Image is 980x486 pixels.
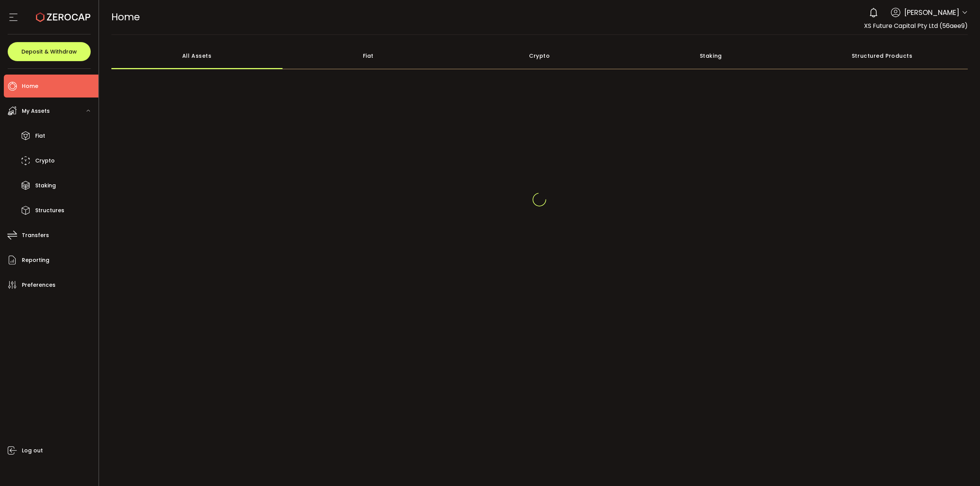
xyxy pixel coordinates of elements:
div: Structured Products [797,42,968,69]
span: Crypto [35,155,55,166]
div: Staking [625,42,797,69]
span: My Assets [22,106,50,117]
span: Structures [35,205,64,216]
div: All Assets [111,42,283,69]
span: XS Future Capital Pty Ltd (56aee9) [864,21,968,30]
button: Deposit & Withdraw [8,42,91,61]
span: Home [22,81,38,92]
span: Transfers [22,230,49,241]
span: Staking [35,180,56,191]
iframe: Chat Widget [942,449,980,486]
span: Reporting [22,255,49,266]
span: Log out [22,445,43,456]
span: Fiat [35,130,45,141]
div: Crypto [454,42,626,69]
span: Preferences [22,280,56,291]
span: Deposit & Withdraw [21,49,77,54]
span: Home [111,10,140,24]
div: Fiat [283,42,454,69]
span: [PERSON_NAME] [904,7,959,18]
